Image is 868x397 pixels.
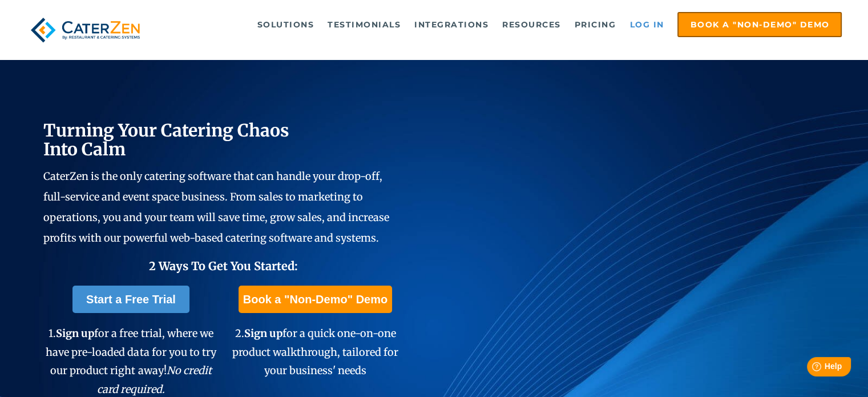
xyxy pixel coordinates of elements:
[252,13,320,36] a: Solutions
[43,170,389,244] span: CaterZen is the only catering software that can handle your drop-off, full-service and event spac...
[239,286,392,313] a: Book a "Non-Demo" Demo
[409,13,494,36] a: Integrations
[72,286,189,313] a: Start a Free Trial
[148,259,297,273] span: 2 Ways To Get You Started:
[569,13,622,36] a: Pricing
[46,327,216,395] span: 1. for a free trial, where we have pre-loaded data for you to try our product right away!
[43,119,289,160] span: Turning Your Catering Chaos Into Calm
[165,12,842,37] div: Navigation Menu
[232,327,398,377] span: 2. for a quick one-on-one product walkthrough, tailored for your business' needs
[624,13,669,36] a: Log in
[97,364,212,395] em: No credit card required.
[322,13,406,36] a: Testimonials
[56,327,94,340] span: Sign up
[26,12,145,48] img: caterzen
[496,13,567,36] a: Resources
[244,327,282,340] span: Sign up
[677,12,842,37] a: Book a "Non-Demo" Demo
[766,352,855,384] iframe: Help widget launcher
